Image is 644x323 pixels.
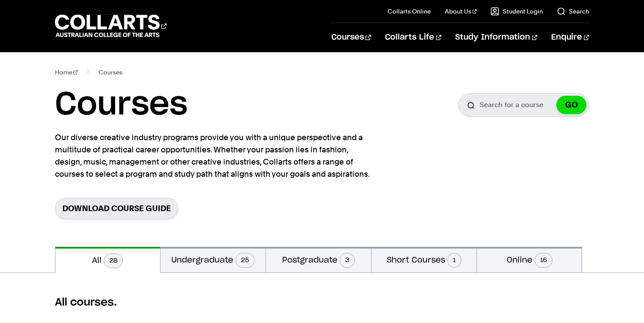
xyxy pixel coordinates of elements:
[55,247,160,273] button: All28
[55,66,78,78] a: Home
[535,253,552,268] span: 16
[388,7,431,16] a: Collarts Online
[458,93,589,117] input: Search for a course
[331,23,371,52] a: Courses
[55,85,187,124] h1: Courses
[556,96,586,114] button: GO
[557,7,589,16] a: Search
[477,247,582,273] button: Online16
[447,253,461,268] span: 1
[445,7,477,16] a: About Us
[455,23,537,52] a: Study Information
[340,253,355,268] span: 3
[551,23,589,52] a: Enquire
[235,253,255,268] span: 25
[385,23,441,52] a: Collarts Life
[104,253,123,268] span: 28
[371,247,477,273] button: Short Courses1
[55,13,167,38] div: Go to homepage
[491,7,543,16] a: Student Login
[266,247,371,273] button: Postgraduate3
[55,296,589,310] h2: All courses.
[55,131,373,180] p: Our diverse creative industry programs provide you with a unique perspective and a multitude of p...
[99,66,123,78] span: Courses
[55,198,178,219] a: Download Course Guide
[160,247,266,273] button: Undergraduate25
